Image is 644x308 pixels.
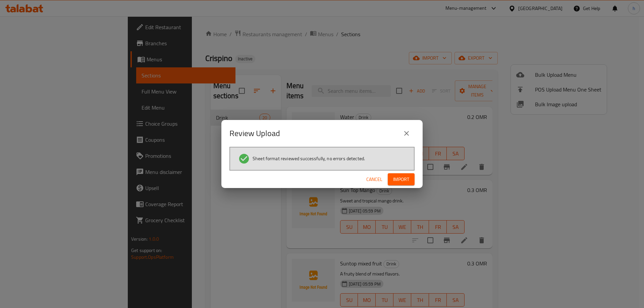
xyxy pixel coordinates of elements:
[388,173,415,186] button: Import
[398,125,415,141] button: close
[366,175,382,184] span: Cancel
[253,155,365,162] span: Sheet format reviewed successfully, no errors detected.
[364,173,385,186] button: Cancel
[229,128,280,139] h2: Review Upload
[393,175,409,184] span: Import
